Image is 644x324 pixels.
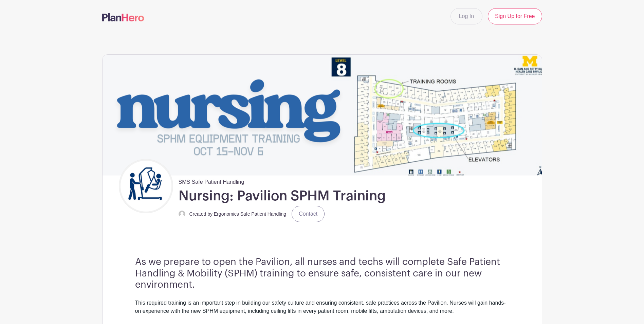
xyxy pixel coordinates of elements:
[102,13,144,21] img: logo-507f7623f17ff9eddc593b1ce0a138ce2505c220e1c5a4e2b4648c50719b7d32.svg
[179,211,185,217] img: default-ce2991bfa6775e67f084385cd625a349d9dcbb7a52a09fb2fda1e96e2d18dcdb.png
[179,187,386,204] h1: Nursing: Pavilion SPHM Training
[179,175,244,186] span: SMS Safe Patient Handling
[135,256,509,291] h3: As we prepare to open the Pavilion, all nurses and techs will complete Safe Patient Handling & Mo...
[450,8,482,24] a: Log In
[135,299,509,323] div: This required training is an important step in building our safety culture and ensuring consisten...
[189,211,287,217] small: Created by Ergonomics Safe Patient Handling
[488,8,542,24] a: Sign Up for Free
[292,206,325,222] a: Contact
[103,55,542,175] img: event_banner_9715.png
[121,161,171,212] img: Untitled%20design.png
